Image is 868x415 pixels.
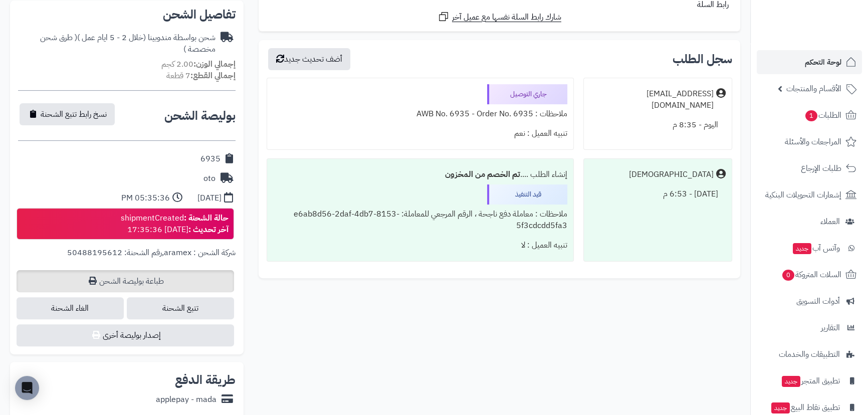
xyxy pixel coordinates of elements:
button: نسخ رابط تتبع الشحنة [20,103,115,125]
span: جديد [782,376,800,387]
div: shipmentCreated [DATE] 17:35:36 [121,213,229,236]
span: تطبيق نقاط البيع [770,400,840,414]
a: طباعة بوليصة الشحن [17,270,234,292]
div: [DEMOGRAPHIC_DATA] [629,169,714,180]
span: التطبيقات والخدمات [779,347,840,361]
div: Open Intercom Messenger [15,376,39,400]
strong: حالة الشحنة : [184,212,229,224]
a: التطبيقات والخدمات [757,342,862,366]
span: وآتس آب [792,241,840,255]
strong: إجمالي الوزن: [193,58,236,70]
h2: تفاصيل الشحن [18,9,236,21]
a: طلبات الإرجاع [757,156,862,180]
div: ملاحظات : AWB No. 6935 - Order No. 6935 [273,104,567,124]
div: [EMAIL_ADDRESS][DOMAIN_NAME] [590,88,714,111]
a: إشعارات التحويلات البنكية [757,183,862,207]
div: 05:35:36 PM [121,192,170,204]
span: التقارير [821,321,840,335]
h2: بوليصة الشحن [164,110,236,122]
div: تنبيه العميل : لا [273,236,567,255]
a: الطلبات1 [757,103,862,127]
span: 1 [805,110,817,121]
button: أضف تحديث جديد [268,48,350,70]
span: رقم الشحنة: 50488195612 [67,247,162,259]
div: , [18,247,236,270]
a: السلات المتروكة0 [757,263,862,287]
h3: سجل الطلب [673,53,732,65]
span: المراجعات والأسئلة [785,135,841,149]
small: 2.00 كجم [161,58,236,70]
div: 6935 [200,153,221,165]
a: العملاء [757,210,862,234]
span: تطبيق المتجر [781,374,840,388]
a: أدوات التسويق [757,289,862,313]
button: إصدار بوليصة أخرى [17,324,234,346]
div: تنبيه العميل : نعم [273,124,567,143]
span: شركة الشحن : aramex [164,247,236,259]
span: جديد [793,243,811,254]
div: ملاحظات : معاملة دفع ناجحة ، الرقم المرجعي للمعاملة: e6ab8d56-2daf-4db7-8153-5f3cdcdd5fa3 [273,204,567,236]
div: [DATE] - 6:53 م [590,184,726,204]
span: طلبات الإرجاع [801,161,841,175]
span: لوحة التحكم [805,55,841,69]
span: الأقسام والمنتجات [786,82,841,96]
small: 7 قطعة [166,70,236,82]
span: شارك رابط السلة نفسها مع عميل آخر [452,12,561,23]
div: جاري التوصيل [487,84,567,104]
b: تم الخصم من المخزون [445,168,520,180]
a: وآتس آبجديد [757,236,862,260]
span: نسخ رابط تتبع الشحنة [41,108,107,120]
span: جديد [771,402,790,413]
a: لوحة التحكم [757,50,862,74]
span: الطلبات [804,108,841,122]
img: logo-2.png [800,19,858,40]
div: [DATE] [197,192,222,204]
span: الغاء الشحنة [17,297,124,319]
strong: إجمالي القطع: [190,70,236,82]
a: تتبع الشحنة [127,297,234,319]
a: شارك رابط السلة نفسها مع عميل آخر [438,11,561,23]
div: applepay - mada [156,394,216,405]
a: المراجعات والأسئلة [757,130,862,154]
strong: آخر تحديث : [188,224,229,236]
a: التقارير [757,316,862,340]
span: 0 [782,269,794,281]
span: ( طرق شحن مخصصة ) [40,32,215,55]
div: إنشاء الطلب .... [273,165,567,184]
div: شحن بواسطة مندوبينا (خلال 2 - 5 ايام عمل ) [18,32,215,55]
a: تطبيق المتجرجديد [757,369,862,393]
div: قيد التنفيذ [487,184,567,204]
span: أدوات التسويق [796,294,840,308]
div: اليوم - 8:35 م [590,115,726,135]
span: السلات المتروكة [781,268,841,282]
span: العملاء [820,215,840,229]
span: إشعارات التحويلات البنكية [765,188,841,202]
h2: طريقة الدفع [175,374,236,386]
div: oto [203,173,215,184]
